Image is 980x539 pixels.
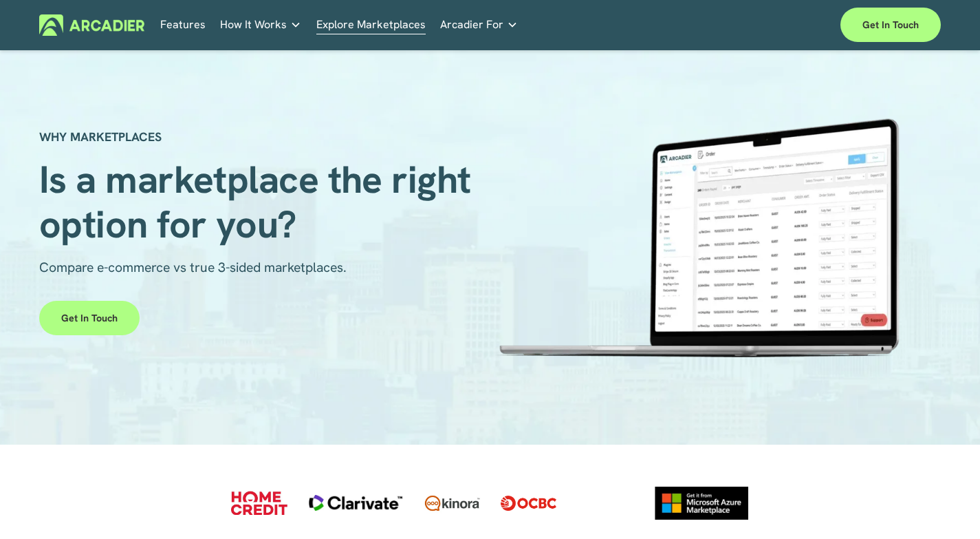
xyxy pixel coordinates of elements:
span: Is a marketplace the right option for you? [39,155,480,249]
img: Arcadier [39,14,144,36]
a: Get in touch [840,8,941,42]
a: Get in touch [39,301,140,335]
a: folder dropdown [220,14,301,36]
span: How It Works [220,15,287,34]
span: Compare e-commerce vs true 3-sided marketplaces. [39,259,347,276]
a: Features [160,14,206,36]
span: Arcadier For [440,15,503,34]
a: folder dropdown [440,14,518,36]
strong: WHY MARKETPLACES [39,129,162,145]
a: Explore Marketplaces [316,14,426,36]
